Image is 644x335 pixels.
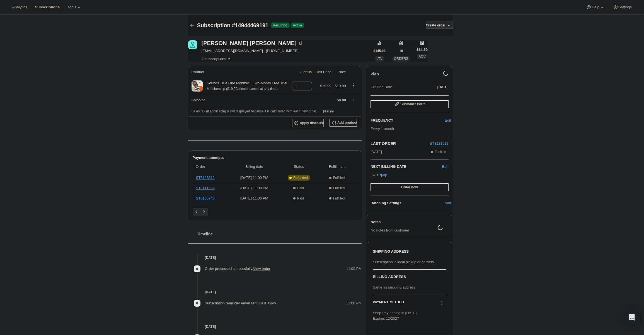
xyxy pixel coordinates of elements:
[12,5,27,9] span: Analytics
[430,141,448,146] a: ST8123512
[333,186,345,190] span: Fulfilled
[373,249,446,254] h3: SHIPPING ADDRESS
[371,149,382,155] span: [DATE]
[203,80,287,92] div: Sounds True One Monthly + Two-Month Free Trial
[35,5,60,9] span: Subscriptions
[373,274,446,280] h3: BILLING ADDRESS
[371,173,384,177] span: [DATE] ·
[349,96,358,102] button: Shipping actions
[273,23,287,28] span: Recurring
[371,228,409,232] span: No notes from customer
[377,57,382,61] span: LTV
[371,164,442,169] h2: NEXT BILLING DATE
[292,119,324,127] button: Apply discount
[293,23,302,28] span: Active
[297,186,304,190] span: Paid
[371,127,394,131] span: Every 1 month
[609,3,635,11] button: Settings
[32,3,63,11] button: Subscriptions
[188,324,362,329] h4: [DATE]
[426,21,446,29] button: Create order
[67,5,76,9] span: Tools
[380,172,387,178] span: Skip
[330,119,357,127] button: Add product
[337,98,346,102] span: $0.00
[197,22,268,28] span: Subscription #14944469191
[196,176,215,180] a: ST8123512
[373,300,404,307] h3: PAYMENT METHOD
[231,164,277,169] span: Billing date
[430,141,448,146] button: ST8123512
[437,83,449,91] button: [DATE]
[625,311,638,324] div: Open Intercom Messenger
[320,84,331,88] span: $19.99
[435,150,446,154] span: Fulfilled
[444,116,452,125] button: Edit
[335,84,346,88] span: $19.99
[374,49,386,53] span: $145.93
[371,219,448,225] h3: Notes
[442,164,448,169] button: Edit
[188,255,362,260] h4: [DATE]
[349,82,358,88] button: Product actions
[231,185,277,191] span: [DATE] · 11:00 PM
[188,66,290,78] th: Product
[188,40,197,49] span: Rachel Hipp
[397,47,405,55] button: 10
[314,66,333,78] th: Unit Price
[373,285,415,289] span: Same as shipping address
[196,186,215,190] a: ST8111638
[592,5,599,9] span: Help
[417,47,428,53] span: $14.59
[373,260,435,264] span: Subscription is local pickup or delivery.
[333,176,345,180] span: Fulfilled
[193,208,357,216] nav: Pagination
[373,311,417,321] span: Shop Pay ending in [DATE] Expires 12/2027
[193,161,230,173] th: Order
[192,109,317,113] span: Sales tax (if applicable) is not displayed because it is calculated with each new order.
[188,289,362,295] h4: [DATE]
[380,171,388,179] button: Skip
[197,231,362,237] h2: Timeline
[231,196,277,201] span: [DATE] · 11:00 PM
[346,300,362,306] span: 11:00 PM
[200,208,208,216] button: Next
[371,84,392,90] span: Created Date
[444,199,452,208] button: Add
[394,57,408,61] span: ORDERS
[64,3,85,11] button: Tools
[231,175,277,181] span: [DATE] · 11:00 PM
[280,164,317,169] span: Status
[337,120,357,125] span: Add product
[297,196,304,201] span: Paid
[445,200,451,206] span: Add
[207,87,278,91] small: Membership ($19.99/month. cancel at any time)
[333,196,345,201] span: Fulfilled
[205,301,277,305] span: Subscription reminder email sent via Klaviyo.
[321,164,354,169] span: Fulfillment
[426,23,446,28] span: Create order
[437,85,449,89] span: [DATE]
[202,48,303,54] span: [EMAIL_ADDRESS][DOMAIN_NAME] · [PHONE_NUMBER]
[374,47,386,55] button: $145.93
[400,102,426,106] span: Customer Portal
[192,80,203,92] img: product img
[371,100,448,108] button: Customer Portal
[188,94,290,106] th: Shipping
[399,49,403,53] span: 10
[196,196,215,200] a: ST8100748
[371,200,447,206] h6: Batching Settings
[333,66,347,78] th: Price
[202,40,303,46] div: [PERSON_NAME] [PERSON_NAME]
[371,118,447,123] h2: FREQUENCY
[371,141,430,146] h2: LAST ORDER
[346,266,362,272] span: 11:00 PM
[300,121,324,125] span: Apply discount
[193,155,357,161] h2: Payment attempts
[293,176,308,180] span: Refunded
[202,56,232,61] button: Product actions
[290,66,314,78] th: Quantity
[253,267,270,271] a: View order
